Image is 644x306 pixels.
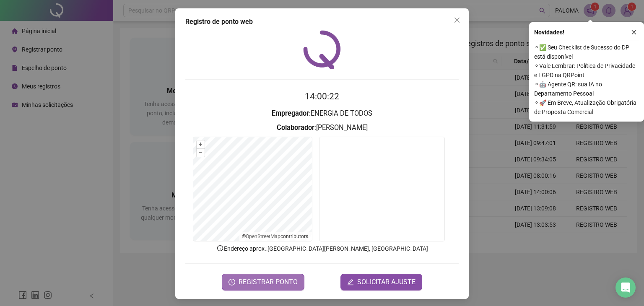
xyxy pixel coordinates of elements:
span: ⚬ 🚀 Em Breve, Atualização Obrigatória de Proposta Comercial [534,98,639,117]
span: REGISTRAR PONTO [239,277,298,287]
h3: : ENERGIA DE TODOS [185,108,459,119]
span: info-circle [216,244,224,252]
div: Registro de ponto web [185,17,459,27]
h3: : [PERSON_NAME] [185,122,459,133]
button: REGISTRAR PONTO [222,274,304,290]
button: – [197,149,205,157]
strong: Empregador [272,109,309,117]
li: © contributors. [242,233,309,239]
span: SOLICITAR AJUSTE [357,277,415,287]
time: 14:00:22 [305,91,339,101]
button: Close [450,13,464,27]
p: Endereço aprox. : [GEOGRAPHIC_DATA][PERSON_NAME], [GEOGRAPHIC_DATA] [185,244,459,253]
button: editSOLICITAR AJUSTE [340,274,422,290]
a: OpenStreetMap [246,233,280,239]
button: + [197,140,205,148]
span: close [454,17,460,23]
span: ⚬ 🤖 Agente QR: sua IA no Departamento Pessoal [534,80,639,98]
span: close [631,29,637,35]
span: ⚬ Vale Lembrar: Política de Privacidade e LGPD na QRPoint [534,61,639,80]
span: clock-circle [229,279,235,285]
strong: Colaborador [277,124,314,132]
span: edit [347,279,354,285]
img: QRPoint [303,30,341,69]
div: Open Intercom Messenger [615,277,636,298]
span: ⚬ ✅ Seu Checklist de Sucesso do DP está disponível [534,43,639,61]
span: Novidades ! [534,28,564,37]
